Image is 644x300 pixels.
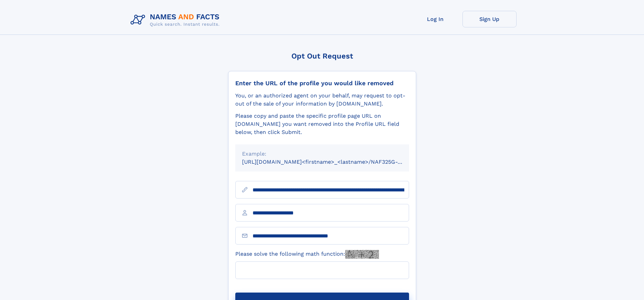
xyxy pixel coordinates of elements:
[235,92,409,108] div: You, or an authorized agent on your behalf, may request to opt-out of the sale of your informatio...
[462,11,517,27] a: Sign Up
[235,112,409,136] div: Please copy and paste the specific profile page URL on [DOMAIN_NAME] you want removed into the Pr...
[242,159,422,165] small: [URL][DOMAIN_NAME]<firstname>_<lastname>/NAF325G-xxxxxxxx
[235,79,409,87] div: Enter the URL of the profile you would like removed
[235,250,379,259] label: Please solve the following math function:
[128,11,225,29] img: Logo Names and Facts
[228,52,416,60] div: Opt Out Request
[242,150,402,158] div: Example:
[408,11,462,27] a: Log In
